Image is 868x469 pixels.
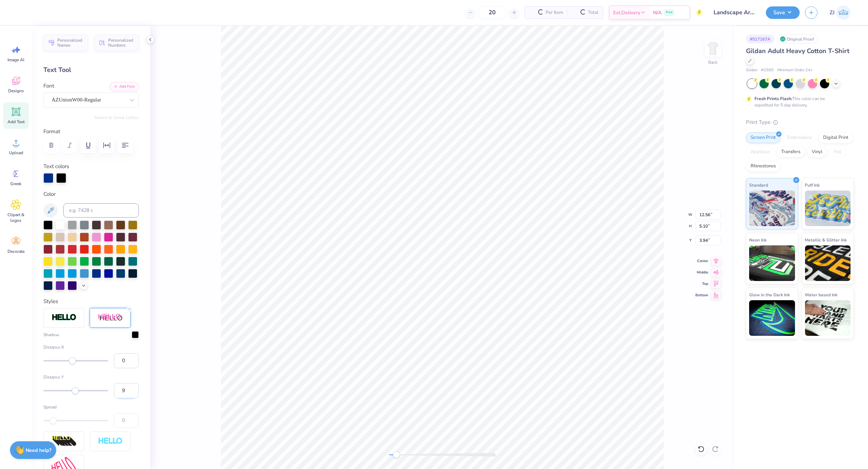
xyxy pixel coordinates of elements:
span: Gildan [746,67,757,73]
span: # G500 [761,67,774,73]
img: Water based Ink [805,300,851,336]
div: Applique [746,147,774,157]
label: Text colors [43,162,69,171]
div: Accessibility label [49,417,57,424]
span: Standard [749,181,768,189]
div: # 517167A [746,35,774,43]
button: Switch to Greek Letters [94,115,139,120]
img: Glow in the Dark Ink [749,300,795,336]
label: Styles [43,297,58,306]
input: Untitled Design [708,5,761,20]
div: Print Type [746,118,854,126]
input: e.g. 7428 c [63,203,139,218]
span: Puff Ink [805,181,820,189]
div: Transfers [777,147,805,157]
span: Add Text [7,119,25,125]
span: Bottom [695,292,708,298]
img: Zhor Junavee Antocan [836,5,851,20]
button: Personalized Names [43,35,88,51]
img: Standard [749,191,795,226]
label: Shadow [43,332,59,338]
img: Back [706,41,720,56]
div: Digital Print [819,132,853,143]
div: This color can be expedited for 5 day delivery. [754,95,842,108]
span: Free [666,10,673,15]
div: Embroidery [783,132,816,143]
img: Metallic & Glitter Ink [805,245,851,281]
button: Add Font [110,82,139,91]
label: Distance X [43,344,139,350]
div: Original Proof [778,35,818,43]
strong: Fresh Prints Flash: [754,96,792,101]
div: Accessibility label [69,357,76,364]
img: Neon Ink [749,245,795,281]
span: N/A [653,9,662,16]
span: Minimum Order: 24 + [777,67,813,73]
span: Metallic & Glitter Ink [805,236,847,244]
label: Distance Y [43,374,139,380]
div: Rhinestones [746,161,780,172]
span: Center [695,258,708,264]
span: Neon Ink [749,236,767,244]
label: Spread [43,404,139,410]
span: Glow in the Dark Ink [749,291,790,298]
input: – – [478,6,506,19]
img: Negative Space [98,437,123,445]
div: Accessibility label [72,387,79,394]
div: Vinyl [807,147,827,157]
span: Per Item [546,9,563,16]
span: Greek [11,181,22,187]
span: Water based Ink [805,291,838,298]
span: ZJ [830,9,835,17]
label: Color [43,190,139,198]
span: Total [588,9,599,16]
div: Back [708,59,717,66]
div: Accessibility label [393,451,400,458]
span: Decorate [7,249,25,254]
span: Middle [695,270,708,275]
img: Shadow [98,313,123,322]
strong: Need help? [26,447,52,454]
button: Personalized Numbers [94,35,139,51]
span: Image AI [8,57,25,63]
span: Top [695,281,708,287]
img: Puff Ink [805,191,851,226]
label: Format [43,127,139,136]
span: Designs [8,88,24,94]
img: 3D Illusion [52,436,77,447]
a: ZJ [826,5,854,20]
div: Screen Print [746,132,780,143]
span: Personalized Names [57,38,84,48]
label: Font [43,82,54,90]
button: Save [766,6,800,19]
span: Personalized Numbers [108,38,135,48]
div: Text Tool [43,65,139,75]
span: Gildan Adult Heavy Cotton T-Shirt [746,47,849,55]
span: Upload [9,150,23,156]
div: Foil [829,147,846,157]
span: Est. Delivery [613,9,640,16]
span: Clipart & logos [4,212,28,223]
img: Stroke [52,313,77,322]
